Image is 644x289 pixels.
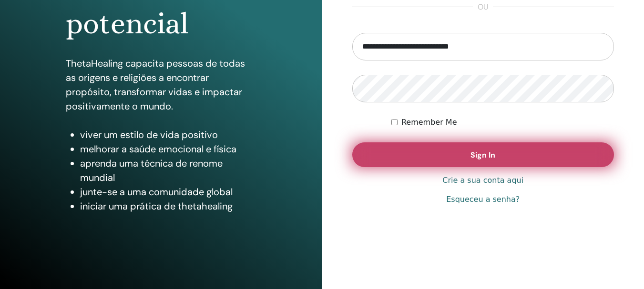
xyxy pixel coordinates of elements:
[80,156,256,185] li: aprenda uma técnica de renome mundial
[80,199,256,213] li: iniciar uma prática de thetahealing
[473,1,493,13] span: ou
[80,128,256,142] li: viver um estilo de vida positivo
[442,175,523,186] a: Crie a sua conta aqui
[66,56,256,113] p: ThetaHealing capacita pessoas de todas as origens e religiões a encontrar propósito, transformar ...
[80,142,256,156] li: melhorar a saúde emocional e física
[470,150,495,160] span: Sign In
[401,117,457,128] label: Remember Me
[391,117,614,128] div: Keep me authenticated indefinitely or until I manually logout
[446,194,520,205] a: Esqueceu a senha?
[352,142,614,167] button: Sign In
[80,185,256,199] li: junte-se a uma comunidade global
